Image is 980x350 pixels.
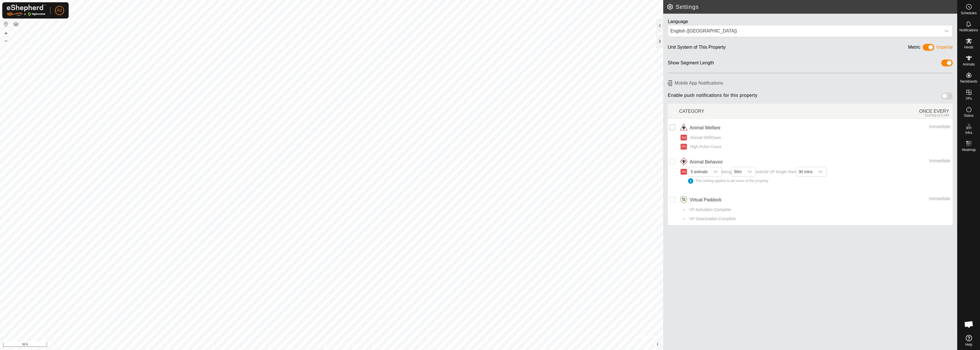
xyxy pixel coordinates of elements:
[732,167,744,176] span: 50m
[965,131,972,134] span: Infra
[908,44,921,53] div: Metric
[337,343,354,348] a: Contact Us
[690,197,722,203] span: Virtual Paddock
[962,148,976,152] span: Heatmap
[964,114,973,117] span: Status
[690,159,723,165] span: Animal Behavior
[744,167,756,176] div: dropdown trigger
[941,25,952,37] div: dropdown trigger
[710,167,721,176] div: dropdown trigger
[960,316,977,333] div: Aprire la chat
[936,44,953,53] div: Imperial
[668,93,758,101] span: Enable push notifications for this property
[688,178,826,184] div: This setting applies to all users of the property
[57,7,62,13] span: R2
[963,63,975,66] span: Animals
[679,157,688,167] img: animal behavior icon
[13,21,19,28] button: Map Layers
[7,5,46,16] img: Gallagher Logo
[687,207,731,213] span: VP Activation Complete
[667,3,957,10] h2: Settings
[964,46,973,49] span: Herds
[837,123,950,130] div: Immediate
[681,169,687,175] button: Ae
[690,124,720,131] span: Animal Welfare
[657,342,658,347] span: i
[688,135,721,141] span: Animal Still/Down
[309,343,330,348] a: Privacy Policy
[796,167,815,176] span: 30 mins
[679,195,688,204] img: virtual paddocks icon
[959,28,978,32] span: Notifications
[960,80,977,83] span: Neckbands
[665,78,955,88] h6: Mobile App Notifications
[965,97,972,100] span: VPs
[681,144,687,150] button: Ph
[687,216,736,222] span: VP Deactivation Complete
[688,169,826,184] span: being outside VP longer than
[668,44,726,53] div: Unit System of This Property
[681,135,687,140] button: Ad
[3,30,9,37] button: +
[961,11,977,15] span: Schedules
[679,123,688,132] img: animal welfare icon
[654,341,661,347] button: i
[670,28,939,34] div: English ([GEOGRAPHIC_DATA])
[3,37,9,44] button: –
[957,333,980,349] a: Help
[815,167,826,176] div: dropdown trigger
[837,157,950,164] div: Immediate
[688,144,721,150] span: High Pulse Count
[837,195,950,202] div: Immediate
[688,167,710,176] span: 5 animals
[965,343,972,346] span: Help
[3,21,9,27] button: Reset Map
[816,105,953,117] div: ONCE EVERY
[668,25,941,37] span: English (US)
[668,18,953,25] div: Language
[816,113,949,117] div: Starting at 6 AM
[679,105,816,117] div: CATEGORY
[668,60,714,68] div: Show Segment Length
